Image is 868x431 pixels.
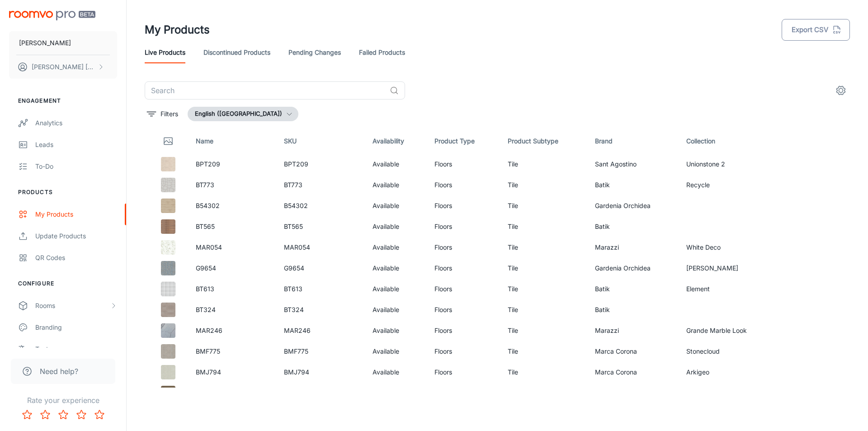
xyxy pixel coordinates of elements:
td: Available [365,299,427,320]
th: Product Type [427,128,500,154]
th: SKU [277,128,365,154]
p: BMF775 [196,346,270,356]
td: Unionstone 2 [679,154,770,175]
th: Brand [588,128,679,154]
td: Recycle [679,175,770,195]
td: Batik [588,175,679,195]
td: Floors [427,320,500,341]
td: Floors [427,383,500,403]
td: Tile [500,195,588,216]
td: Tile [500,320,588,341]
div: My Products [35,209,117,219]
div: Update Products [35,231,117,241]
td: Marca Corona [588,341,679,362]
td: Batik [588,299,679,320]
td: Available [365,216,427,237]
button: Rate 3 star [54,406,72,424]
td: BMJ739 [277,383,365,403]
div: Analytics [35,118,117,128]
td: Available [365,258,427,279]
td: Floors [427,341,500,362]
td: BPT209 [277,154,365,175]
div: Texts [35,344,117,354]
button: Export CSV [782,19,850,41]
p: [PERSON_NAME] [PERSON_NAME] [32,62,95,72]
td: Floors [427,362,500,383]
td: Available [365,383,427,403]
button: Rate 4 star [72,406,90,424]
td: Grande Marble Look [679,320,770,341]
td: Available [365,195,427,216]
td: Floors [427,299,500,320]
td: Marazzi [588,237,679,258]
div: Branding [35,322,117,332]
td: Tile [500,258,588,279]
p: Rate your experience [7,395,119,406]
td: Batik [588,279,679,299]
p: MAR054 [196,242,270,252]
td: Floors [427,279,500,299]
td: Element [679,279,770,299]
a: Pending Changes [288,42,341,63]
div: To-do [35,161,117,171]
td: Tile [500,154,588,175]
td: Available [365,175,427,195]
td: Elisir Touch [679,383,770,403]
td: Tile [500,175,588,195]
a: Discontinued Products [203,42,270,63]
td: BT324 [277,299,365,320]
td: BMJ794 [277,362,365,383]
td: Floors [427,216,500,237]
div: Rooms [35,301,110,311]
p: BPT209 [196,159,270,169]
p: BMJ794 [196,367,270,377]
td: MAR246 [277,320,365,341]
button: [PERSON_NAME] [9,31,117,55]
button: Rate 2 star [36,406,54,424]
img: Roomvo PRO Beta [9,11,95,20]
td: BT773 [277,175,365,195]
td: Tile [500,341,588,362]
td: Available [365,320,427,341]
p: BT324 [196,305,270,315]
td: BT565 [277,216,365,237]
h1: My Products [145,22,210,38]
button: Rate 5 star [90,406,108,424]
p: BT565 [196,222,270,232]
td: Tile [500,216,588,237]
td: MAR054 [277,237,365,258]
td: BT613 [277,279,365,299]
td: Floors [427,237,500,258]
input: Search [145,81,386,99]
p: MAR246 [196,326,270,336]
td: Stonecloud [679,341,770,362]
p: Filters [160,109,178,119]
td: Gardenia Orchidea [588,195,679,216]
th: Name [189,128,277,154]
span: Need help? [40,366,78,377]
button: Rate 1 star [18,406,36,424]
p: BT773 [196,180,270,190]
th: Collection [679,128,770,154]
td: White Deco [679,237,770,258]
td: [PERSON_NAME] [679,258,770,279]
button: filter [145,107,180,121]
p: G9654 [196,263,270,273]
p: [PERSON_NAME] [19,38,71,48]
p: BT613 [196,284,270,294]
td: Available [365,154,427,175]
td: Marazzi [588,320,679,341]
td: Tile [500,237,588,258]
td: Tile [500,383,588,403]
a: Failed Products [359,42,405,63]
button: settings [832,81,850,99]
td: Floors [427,154,500,175]
td: Available [365,362,427,383]
td: Available [365,341,427,362]
td: Gardenia Orchidea [588,258,679,279]
td: Batik [588,216,679,237]
td: Floors [427,195,500,216]
td: Floors [427,175,500,195]
p: B54302 [196,201,270,211]
div: QR Codes [35,253,117,263]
